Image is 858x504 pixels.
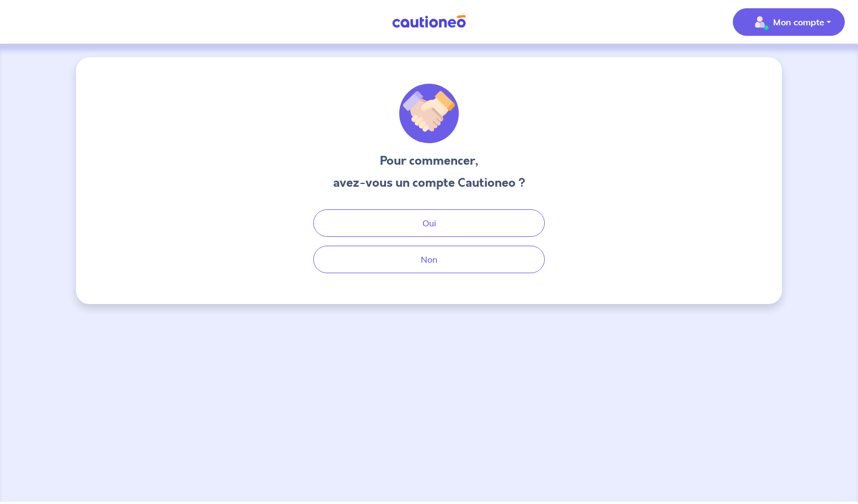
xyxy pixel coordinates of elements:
[399,84,459,143] img: illu_welcome.svg
[751,13,769,31] img: illu_account_valid_menu.svg
[733,8,845,36] button: illu_account_valid_menu.svgMon compte
[773,15,824,29] p: Mon compte
[333,174,525,192] h3: avez-vous un compte Cautioneo ?
[388,15,470,29] img: Cautioneo
[333,152,525,170] h3: Pour commencer,
[313,246,545,273] button: Non
[313,209,545,237] button: Oui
